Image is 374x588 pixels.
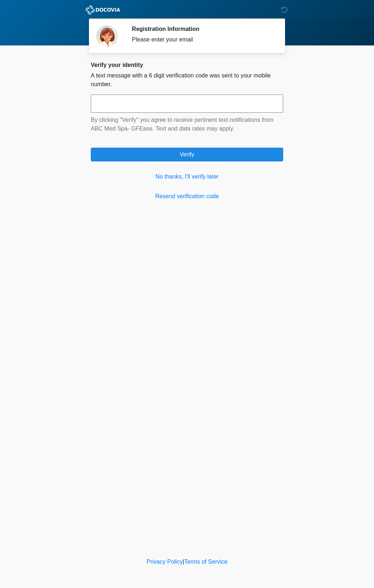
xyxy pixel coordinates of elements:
[96,25,118,47] img: Agent Avatar
[91,148,283,161] button: Verify
[184,559,227,565] a: Terms of Service
[91,71,283,89] p: A text message with a 6 digit verification code was sent to your mobile number.
[147,559,183,565] a: Privacy Policy
[91,116,283,133] p: By clicking "Verify" you agree to receive pertinent text notifications from ABC Med Spa- GFEase. ...
[91,61,283,68] h2: Verify your identity
[132,25,272,32] h2: Registration Information
[91,192,283,201] a: Resend verification code
[84,5,122,15] img: ABC Med Spa- GFEase Logo
[132,35,272,44] div: Please enter your email
[183,559,184,565] a: |
[91,172,283,181] a: No thanks, I'll verify later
